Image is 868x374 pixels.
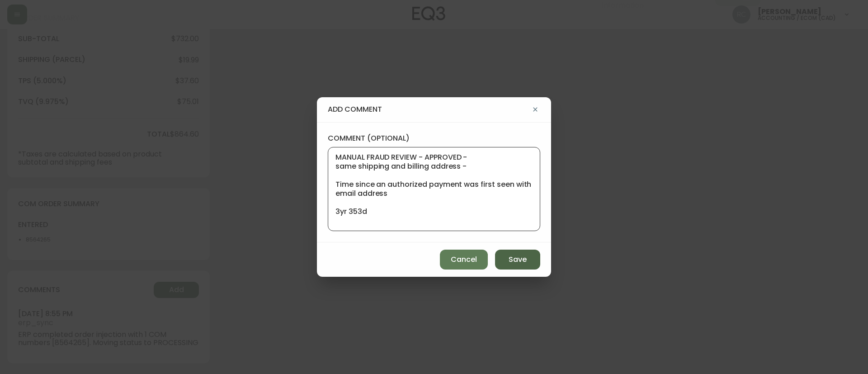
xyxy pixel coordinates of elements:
span: Cancel [451,255,477,265]
label: comment (optional) [328,133,540,143]
textarea: MANUAL FRAUD REVIEW - APPROVED - same shipping and billing address - Time since an authorized pay... [335,153,533,225]
button: Cancel [440,250,488,270]
span: Save [509,255,527,265]
button: Save [495,250,540,270]
h4: add comment [328,104,530,114]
